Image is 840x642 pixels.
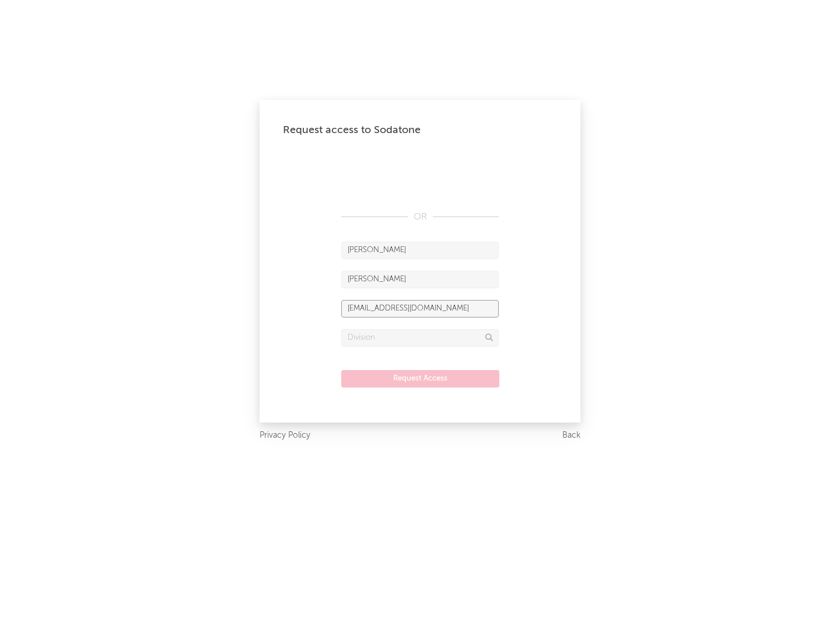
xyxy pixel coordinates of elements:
[341,271,499,288] input: Last Name
[341,210,499,224] div: OR
[283,123,557,137] div: Request access to Sodatone
[341,370,499,388] button: Request Access
[562,428,580,443] a: Back
[260,428,310,443] a: Privacy Policy
[341,300,499,317] input: Email
[341,329,499,347] input: Division
[341,242,499,259] input: First Name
